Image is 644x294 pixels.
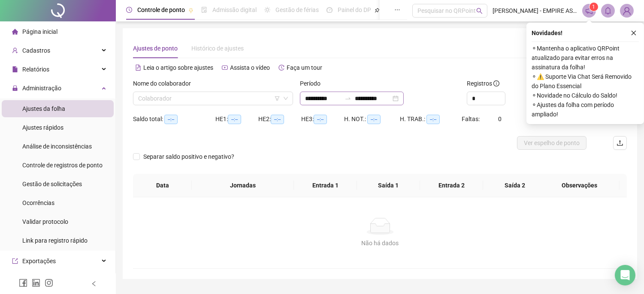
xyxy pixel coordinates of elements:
span: file-text [135,65,141,71]
th: Observações [539,174,620,197]
span: filter [275,96,280,101]
span: file [12,66,18,72]
span: search [476,8,483,14]
th: Entrada 2 [420,174,483,197]
div: Não há dados [143,238,617,248]
span: ⚬ Mantenha o aplicativo QRPoint atualizado para evitar erros na assinatura da folha! [532,44,639,72]
span: close [631,30,637,36]
span: [PERSON_NAME] - EMPIRE ASSESSORIA CONTÁBIL LTDA [493,6,577,15]
span: Ajustes da folha [22,105,65,112]
span: Gestão de férias [275,6,319,13]
span: user-add [12,48,18,53]
span: ⚬ Novidade no Cálculo do Saldo! [532,91,639,100]
span: file-done [201,7,207,13]
span: ⚬ ⚠️ Suporte Via Chat Será Removido do Plano Essencial [532,72,639,91]
span: Controle de registros de ponto [22,162,103,169]
div: H. TRAB.: [400,114,462,124]
span: Relatórios [22,66,49,73]
span: Histórico de ajustes [191,45,244,52]
span: swap-right [345,95,351,102]
span: Gestão de solicitações [22,181,82,187]
th: Jornadas [192,174,293,197]
span: Ajustes rápidos [22,124,63,131]
span: Página inicial [22,28,57,35]
span: history [278,65,284,71]
th: Saída 1 [357,174,420,197]
span: lock [12,85,18,91]
span: left [91,281,97,287]
span: youtube [222,65,228,71]
span: Ocorrências [22,199,54,206]
span: info-circle [493,80,499,86]
div: Saldo total: [133,114,215,124]
span: upload [617,140,623,146]
span: 0 [498,116,502,122]
span: --:-- [314,115,327,124]
span: Link para registro rápido [22,237,88,244]
span: Observações [546,181,613,190]
label: Período [300,79,326,88]
span: --:-- [426,115,440,124]
span: to [345,95,351,102]
span: 1 [593,4,596,10]
span: Registros [467,79,499,88]
span: home [12,29,18,35]
span: --:-- [271,115,284,124]
span: pushpin [375,8,380,13]
span: Admissão digital [212,6,257,13]
span: Exportações [22,258,56,264]
span: Separar saldo positivo e negativo? [140,152,238,161]
span: dashboard [327,7,333,13]
span: facebook [19,279,27,287]
span: ellipsis [394,7,400,13]
span: ⚬ Ajustes da folha com período ampliado! [532,100,639,119]
th: Entrada 1 [294,174,357,197]
span: Leia o artigo sobre ajustes [143,64,213,71]
span: Cadastros [22,47,50,54]
span: down [283,96,288,101]
span: export [12,258,18,264]
span: sun [264,7,270,13]
span: Painel do DP [338,6,371,13]
span: Controle de ponto [137,6,185,13]
span: clock-circle [126,7,132,13]
th: Data [133,174,192,197]
span: Ajustes de ponto [133,45,178,52]
button: Ver espelho de ponto [517,136,587,150]
span: Faltas: [462,116,481,122]
span: Faça um tour [287,64,322,71]
sup: 1 [590,3,598,11]
span: Análise de inconsistências [22,143,92,150]
span: --:-- [164,115,178,124]
span: pushpin [188,8,194,13]
span: Administração [22,85,61,92]
span: Assista o vídeo [230,64,270,71]
span: --:-- [367,115,381,124]
span: instagram [45,279,53,287]
img: 25359 [620,4,633,17]
span: Validar protocolo [22,218,68,225]
div: H. NOT.: [344,114,400,124]
div: HE 3: [301,114,344,124]
span: Novidades ! [532,28,562,38]
span: --:-- [228,115,241,124]
label: Nome do colaborador [133,79,197,88]
span: notification [585,7,593,15]
span: linkedin [32,279,40,287]
div: HE 1: [215,114,258,124]
th: Saída 2 [483,174,546,197]
div: HE 2: [258,114,301,124]
div: Open Intercom Messenger [615,265,635,285]
span: bell [604,7,612,15]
